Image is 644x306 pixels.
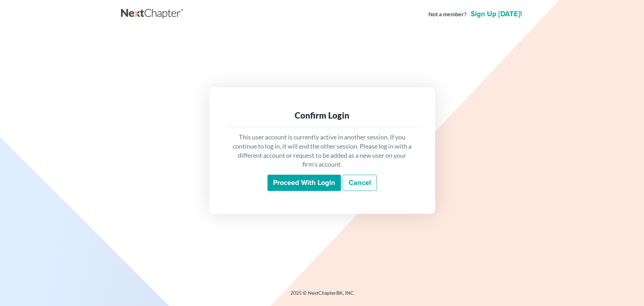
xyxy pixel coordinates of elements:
[343,175,377,191] a: Cancel
[232,110,413,121] div: Confirm Login
[469,11,523,18] a: Sign up [DATE]!
[121,289,523,302] div: 2025 © NextChapterBK, INC
[428,10,467,18] strong: Not a member?
[267,175,341,191] input: Proceed with login
[232,133,413,169] p: This user account is currently active in another session. If you continue to log in, it will end ...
